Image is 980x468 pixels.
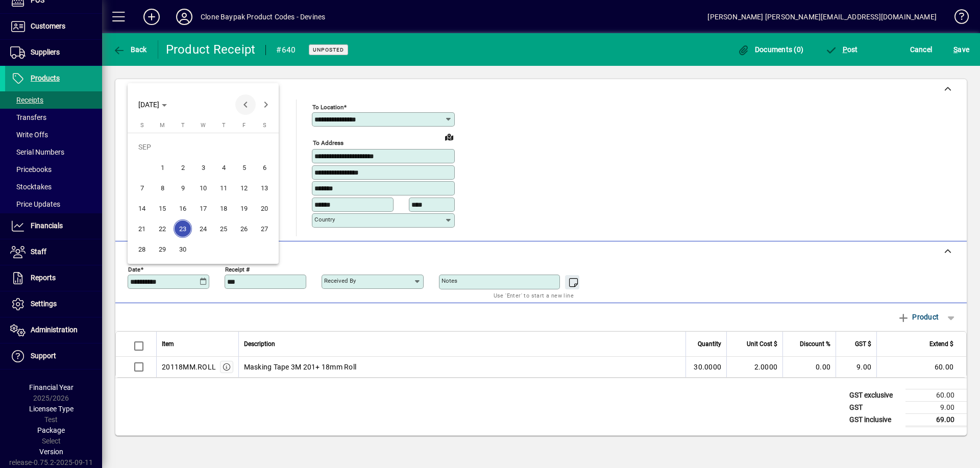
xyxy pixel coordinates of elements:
[254,218,275,239] button: Sat Sep 27 2025
[234,178,254,198] button: Fri Sep 12 2025
[153,158,171,177] span: 1
[133,199,151,217] span: 14
[173,157,193,178] button: Tue Sep 02 2025
[132,218,152,239] button: Sun Sep 21 2025
[133,240,151,258] span: 28
[153,240,171,258] span: 29
[152,239,173,259] button: Mon Sep 29 2025
[132,239,152,259] button: Sun Sep 28 2025
[152,198,173,218] button: Mon Sep 15 2025
[138,101,159,109] span: [DATE]
[235,219,253,238] span: 26
[235,199,253,217] span: 19
[213,157,234,178] button: Thu Sep 04 2025
[173,198,193,218] button: Tue Sep 16 2025
[222,122,226,129] span: T
[213,178,234,198] button: Thu Sep 11 2025
[194,158,212,177] span: 3
[193,178,213,198] button: Wed Sep 10 2025
[214,199,233,217] span: 18
[132,198,152,218] button: Sun Sep 14 2025
[194,179,212,197] span: 10
[214,179,233,197] span: 11
[152,157,173,178] button: Mon Sep 01 2025
[181,122,185,129] span: T
[132,137,275,157] td: SEP
[160,122,165,129] span: M
[173,218,193,239] button: Tue Sep 23 2025
[235,94,256,115] button: Previous month
[213,198,234,218] button: Thu Sep 18 2025
[174,179,192,197] span: 9
[255,199,274,217] span: 20
[140,122,144,129] span: S
[214,158,233,177] span: 4
[193,218,213,239] button: Wed Sep 24 2025
[255,179,274,197] span: 13
[152,218,173,239] button: Mon Sep 22 2025
[193,198,213,218] button: Wed Sep 17 2025
[153,179,171,197] span: 8
[255,158,274,177] span: 6
[213,218,234,239] button: Thu Sep 25 2025
[174,199,192,217] span: 16
[133,179,151,197] span: 7
[201,122,206,129] span: W
[234,218,254,239] button: Fri Sep 26 2025
[152,178,173,198] button: Mon Sep 08 2025
[242,122,246,129] span: F
[153,199,171,217] span: 15
[174,158,192,177] span: 2
[174,240,192,258] span: 30
[254,198,275,218] button: Sat Sep 20 2025
[254,157,275,178] button: Sat Sep 06 2025
[173,239,193,259] button: Tue Sep 30 2025
[234,157,254,178] button: Fri Sep 05 2025
[194,199,212,217] span: 17
[256,94,276,115] button: Next month
[133,219,151,238] span: 21
[173,178,193,198] button: Tue Sep 09 2025
[254,178,275,198] button: Sat Sep 13 2025
[214,219,233,238] span: 25
[235,158,253,177] span: 5
[193,157,213,178] button: Wed Sep 03 2025
[134,95,171,114] button: Choose month and year
[235,179,253,197] span: 12
[263,122,266,129] span: S
[174,219,192,238] span: 23
[153,219,171,238] span: 22
[132,178,152,198] button: Sun Sep 07 2025
[194,219,212,238] span: 24
[255,219,274,238] span: 27
[234,198,254,218] button: Fri Sep 19 2025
